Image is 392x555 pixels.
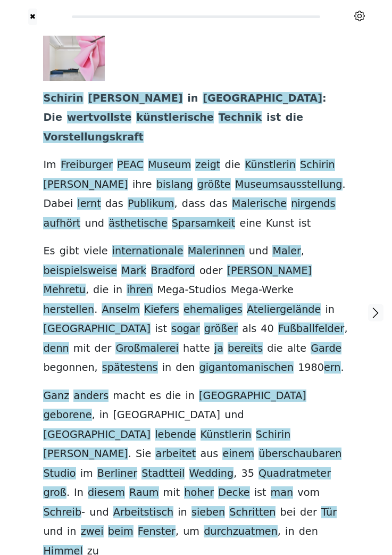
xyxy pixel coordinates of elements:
[43,506,81,519] span: Schreib
[224,409,244,422] span: und
[95,361,98,375] span: ,
[325,303,335,317] span: in
[88,486,125,500] span: diesem
[233,467,237,481] span: ,
[43,217,80,230] span: aufhört
[210,197,228,211] span: das
[93,284,109,297] span: die
[43,322,151,336] span: [GEOGRAPHIC_DATA]
[183,342,210,355] span: hatte
[200,448,218,461] span: aus
[297,486,320,500] span: vom
[267,342,282,355] span: die
[127,284,153,297] span: ihren
[94,303,97,317] span: .
[182,197,205,211] span: dass
[256,428,291,442] span: Schirin
[86,284,89,297] span: ,
[43,159,56,172] span: Im
[301,245,304,258] span: ,
[199,361,294,375] span: gigantomanischen
[174,197,178,211] span: ,
[102,361,158,375] span: spätestens
[43,284,85,297] span: Mehretu
[105,197,123,211] span: das
[99,409,109,422] span: in
[171,322,200,336] span: sogar
[121,264,146,278] span: Mark
[228,342,263,355] span: bereits
[163,486,180,500] span: mit
[117,159,144,172] span: PEAC
[113,506,173,519] span: Arbeitstisch
[258,467,331,481] span: Quadratmeter
[227,264,312,278] span: [PERSON_NAME]
[43,111,62,125] span: Die
[81,525,104,539] span: zwei
[138,525,176,539] span: Fenster
[204,525,278,539] span: durchzuatmen
[235,178,343,192] span: Museumsausstellung
[286,111,303,125] span: die
[66,486,70,500] span: .
[67,525,77,539] span: in
[43,467,76,481] span: Studio
[272,245,301,258] span: Maler
[162,361,172,375] span: in
[245,159,296,172] span: Künstlerin
[341,361,344,375] span: .
[184,303,243,317] span: ehemaliges
[278,322,345,336] span: Fußballfelder
[189,467,234,481] span: Wedding
[136,448,151,461] span: Sie
[285,525,295,539] span: in
[43,36,104,81] img: Ausstellungsansicht_PEAC_Kretschmann_6670.jpg
[157,284,226,297] span: Mega-Studios
[73,342,90,355] span: mit
[199,264,223,278] span: oder
[92,409,95,422] span: ,
[343,178,346,192] span: .
[81,506,85,519] span: -
[94,342,111,355] span: der
[28,9,37,25] a: ✖
[43,486,66,500] span: groß
[247,303,321,317] span: Ateliergelände
[298,217,311,230] span: ist
[112,245,184,258] span: internationale
[222,448,254,461] span: einem
[185,390,195,403] span: in
[144,303,179,317] span: Kiefers
[128,197,174,211] span: Publikum
[67,111,132,125] span: wertvollste
[287,342,306,355] span: alte
[176,525,179,539] span: ,
[141,467,185,481] span: Stadtteil
[43,178,128,192] span: [PERSON_NAME]
[43,342,69,355] span: denn
[178,506,187,519] span: in
[197,178,231,192] span: größte
[266,111,281,125] span: ist
[184,486,214,500] span: hoher
[43,92,83,105] span: Schirin
[172,217,236,230] span: Sparsamkeit
[188,245,245,258] span: Malerinnen
[74,486,84,500] span: In
[128,448,131,461] span: .
[43,245,55,258] span: Es
[115,342,178,355] span: Großmalerei
[156,178,193,192] span: bislang
[231,284,294,297] span: Mega-Werke
[322,92,327,105] span: :
[43,264,117,278] span: beispielsweise
[43,390,69,403] span: Ganz
[300,506,317,519] span: der
[132,178,152,192] span: ihre
[85,217,105,230] span: und
[97,467,137,481] span: Berliner
[249,245,269,258] span: und
[108,525,134,539] span: beim
[203,92,322,105] span: [GEOGRAPHIC_DATA]
[195,159,220,172] span: zeigt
